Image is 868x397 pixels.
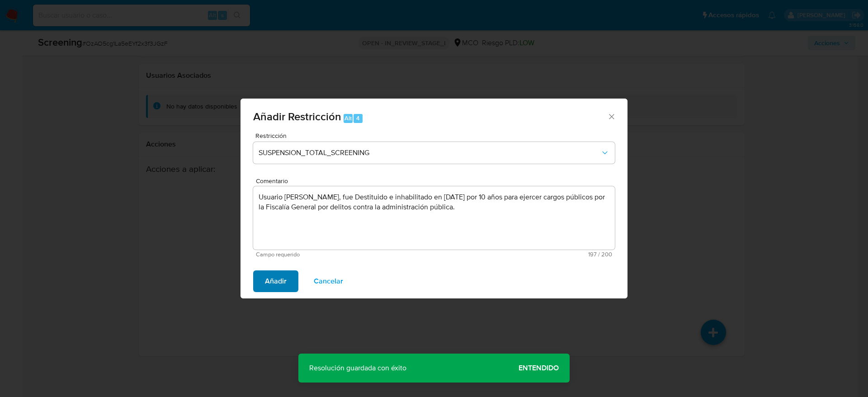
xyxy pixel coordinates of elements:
span: Máximo 200 caracteres [434,251,612,257]
button: Añadir [253,270,298,292]
button: Cancelar [302,270,355,292]
span: Comentario [256,178,618,184]
span: Campo requerido [256,251,434,258]
textarea: Usuario [PERSON_NAME], fue Destituido e inhabilitado en [DATE] por 10 años para ejercer cargos pú... [253,186,615,250]
span: Alt [344,114,352,123]
span: Añadir Restricción [253,109,341,124]
span: Añadir [265,271,287,291]
button: Restriction [253,142,615,164]
span: Cancelar [314,271,343,291]
span: SUSPENSION_TOTAL_SCREENING [259,148,600,157]
span: 4 [356,114,360,123]
button: Cerrar ventana [607,112,615,120]
span: Restricción [255,132,617,139]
